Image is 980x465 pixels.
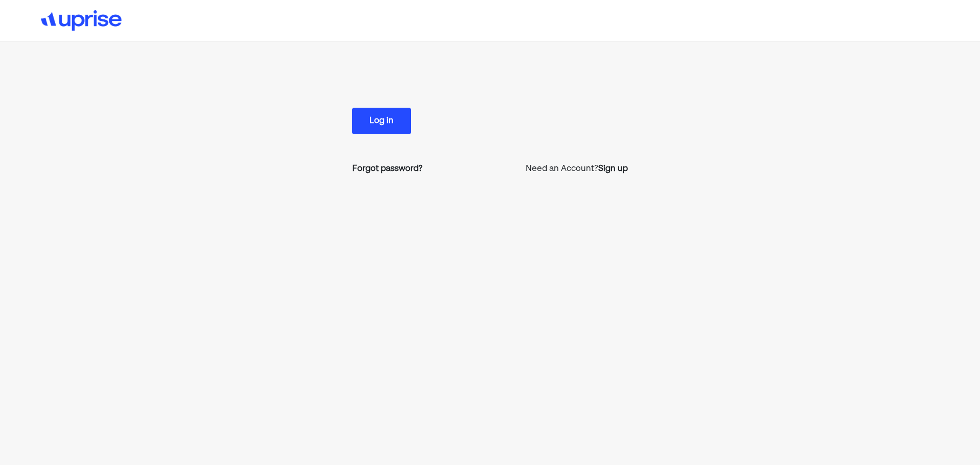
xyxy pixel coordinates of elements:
a: Sign up [598,163,628,175]
p: Need an Account? [526,163,628,175]
a: Forgot password? [352,163,423,175]
button: Log in [352,108,411,134]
